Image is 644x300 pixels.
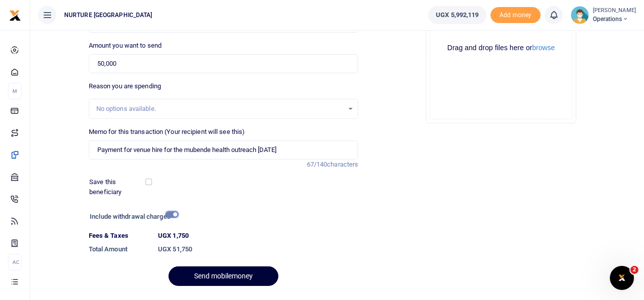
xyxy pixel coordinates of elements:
[89,140,359,160] input: Enter extra information
[491,7,541,24] li: Toup your wallet
[571,6,589,24] img: profile-user
[89,41,162,51] label: Amount you want to send
[89,177,147,197] label: Save this beneficiary
[89,81,161,91] label: Reason you are spending
[158,245,358,253] h6: UGX 51,750
[491,7,541,24] span: Add money
[169,266,278,286] button: Send mobilemoney
[491,11,541,18] a: Add money
[571,6,636,24] a: profile-user [PERSON_NAME] Operations
[89,127,245,137] label: Memo for this transaction (Your recipient will see this)
[532,44,555,51] button: browse
[307,161,328,168] span: 67/140
[8,254,22,270] li: Ac
[96,104,344,114] div: No options available.
[327,161,358,168] span: characters
[60,11,156,20] span: NURTURE [GEOGRAPHIC_DATA]
[424,6,490,24] li: Wallet ballance
[610,266,634,290] iframe: Intercom live chat
[9,11,21,19] a: logo-small logo-large logo-large
[430,43,572,53] div: Drag and drop files here or
[436,10,478,20] span: UGX 5,992,119
[593,7,636,15] small: [PERSON_NAME]
[89,245,150,253] h6: Total Amount
[158,231,189,241] label: UGX 1,750
[85,231,154,241] dt: Fees & Taxes
[9,10,21,22] img: logo-small
[90,213,174,221] h6: Include withdrawal charges
[593,15,636,24] span: Operations
[8,83,22,99] li: M
[630,266,638,274] span: 2
[89,54,359,73] input: UGX
[428,6,486,24] a: UGX 5,992,119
